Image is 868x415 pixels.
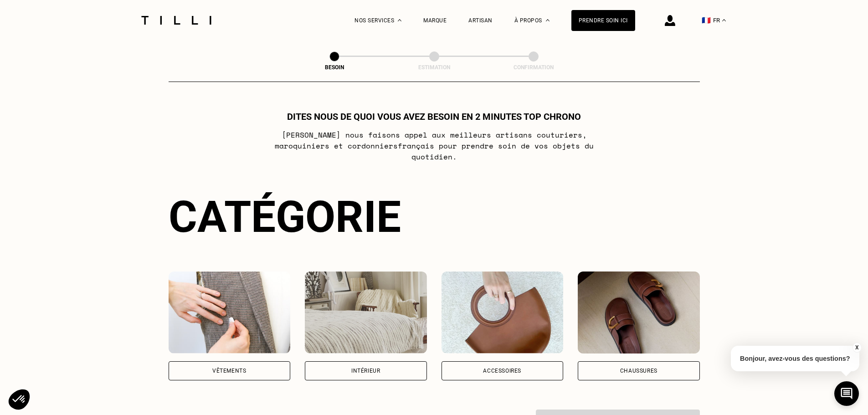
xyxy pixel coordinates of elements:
[442,272,564,354] img: Accessoires
[578,272,700,354] img: Chaussures
[287,111,581,122] h1: Dites nous de quoi vous avez besoin en 2 minutes top chrono
[305,272,427,354] img: Intérieur
[169,272,291,354] img: Vêtements
[722,19,726,21] img: menu déroulant
[468,17,493,24] a: Artisan
[483,368,521,374] div: Accessoires
[169,191,700,242] div: Catégorie
[351,368,380,374] div: Intérieur
[571,10,635,31] a: Prendre soin ici
[488,64,579,71] div: Confirmation
[389,64,480,71] div: Estimation
[289,64,380,71] div: Besoin
[852,343,861,353] button: X
[423,17,447,24] a: Marque
[665,15,675,26] img: icône connexion
[138,16,215,25] img: Logo du service de couturière Tilli
[398,19,401,21] img: Menu déroulant
[620,368,657,374] div: Chaussures
[253,129,615,162] p: [PERSON_NAME] nous faisons appel aux meilleurs artisans couturiers , maroquiniers et cordonniers ...
[212,368,246,374] div: Vêtements
[702,16,711,25] span: 🇫🇷
[546,19,550,21] img: Menu déroulant à propos
[731,346,859,371] p: Bonjour, avez-vous des questions?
